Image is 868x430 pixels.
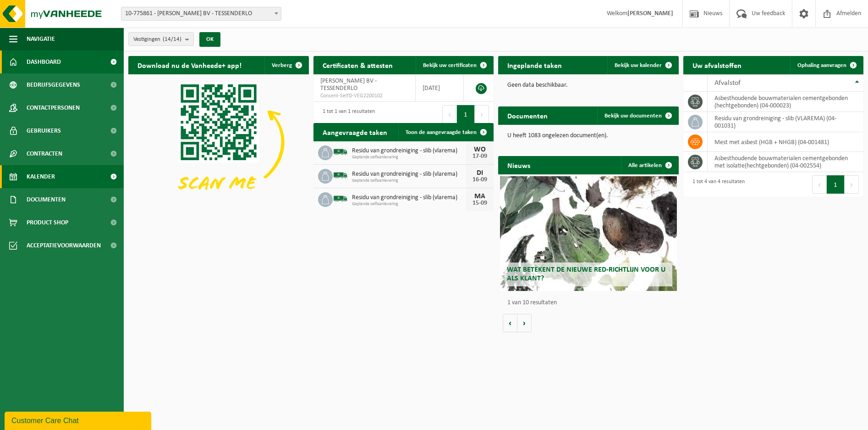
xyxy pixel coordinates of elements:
[27,73,80,96] span: Bedrijfsgegevens
[790,56,863,74] a: Ophaling aanvragen
[683,56,751,74] h2: Uw afvalstoffen
[442,105,457,123] button: Previous
[797,62,846,68] span: Ophaling aanvragen
[714,79,741,87] span: Afvalstof
[845,175,859,194] button: Next
[27,165,55,188] span: Kalender
[498,56,571,74] h2: Ingeplande taken
[5,410,153,430] iframe: chat widget
[128,56,251,74] h2: Download nu de Vanheede+ app!
[471,169,489,177] div: DI
[507,82,670,89] p: Geen data beschikbaar.
[498,106,557,124] h2: Documenten
[272,62,292,68] span: Verberg
[352,155,467,160] span: Geplande zelfaanlevering
[498,156,539,174] h2: Nieuws
[708,152,864,172] td: asbesthoudende bouwmaterialen cementgebonden met isolatie(hechtgebonden) (04-002554)
[128,74,309,210] img: Download de VHEPlus App
[320,78,377,92] span: [PERSON_NAME] BV - TESSENDERLO
[352,147,467,155] span: Residu van grondreiniging - slib (vlarema)
[471,177,489,183] div: 16-09
[416,56,493,74] a: Bekijk uw certificaten
[604,113,662,119] span: Bekijk uw documenten
[27,188,66,211] span: Documenten
[352,178,467,184] span: Geplande zelfaanlevering
[264,56,308,74] button: Verberg
[352,194,467,201] span: Residu van grondreiniging - slib (vlarema)
[423,62,477,68] span: Bekijk uw certificaten
[627,10,673,17] strong: [PERSON_NAME]
[688,174,745,195] div: 1 tot 4 van 4 resultaten
[27,96,80,119] span: Contactpersonen
[416,74,464,102] td: [DATE]
[27,234,101,257] span: Acceptatievoorwaarden
[333,191,348,207] img: BL-SO-LV
[352,171,467,178] span: Residu van grondreiniging - slib (vlarema)
[475,105,489,123] button: Next
[352,201,467,207] span: Geplande zelfaanlevering
[406,129,477,135] span: Toon de aangevraagde taken
[320,92,409,100] span: Consent-SelfD-VEG2200102
[500,176,677,291] a: Wat betekent de nieuwe RED-richtlijn voor u als klant?
[398,123,493,141] a: Toon de aangevraagde taken
[827,175,845,194] button: 1
[503,314,517,332] button: Vorige
[471,200,489,207] div: 15-09
[471,153,489,160] div: 17-09
[457,105,475,123] button: 1
[128,32,194,46] button: Vestigingen(14/14)
[313,123,396,141] h2: Aangevraagde taken
[199,32,220,47] button: OK
[27,211,68,234] span: Product Shop
[121,7,281,20] span: 10-775861 - YVES MAES BV - TESSENDERLO
[27,28,55,50] span: Navigatie
[27,119,61,142] span: Gebruikers
[318,104,375,124] div: 1 tot 1 van 1 resultaten
[507,266,665,282] span: Wat betekent de nieuwe RED-richtlijn voor u als klant?
[607,56,678,74] a: Bekijk uw kalender
[27,50,61,73] span: Dashboard
[333,144,348,160] img: BL-SO-LV
[27,142,62,165] span: Contracten
[708,92,864,112] td: asbesthoudende bouwmaterialen cementgebonden (hechtgebonden) (04-000023)
[471,146,489,153] div: WO
[597,106,678,125] a: Bekijk uw documenten
[507,133,670,139] p: U heeft 1083 ongelezen document(en).
[812,175,827,194] button: Previous
[621,156,678,174] a: Alle artikelen
[507,300,674,306] p: 1 van 10 resultaten
[121,7,281,21] span: 10-775861 - YVES MAES BV - TESSENDERLO
[708,132,864,152] td: mest met asbest (HGB + NHGB) (04-001481)
[313,56,402,74] h2: Certificaten & attesten
[517,314,532,332] button: Volgende
[333,168,348,183] img: BL-SO-LV
[708,112,864,132] td: residu van grondreiniging - slib (VLAREMA) (04-001031)
[471,193,489,200] div: MA
[163,36,181,42] count: (14/14)
[615,62,662,68] span: Bekijk uw kalender
[133,33,181,46] span: Vestigingen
